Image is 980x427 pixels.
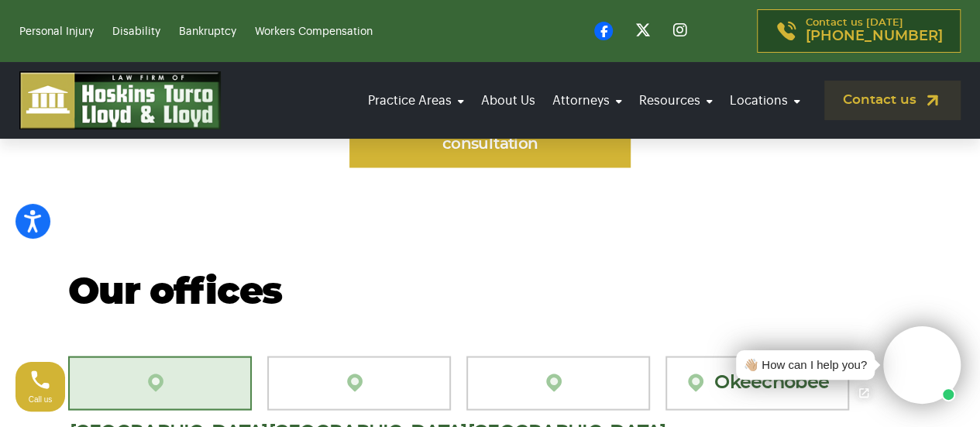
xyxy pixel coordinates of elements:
[145,371,174,394] img: location
[665,356,849,410] a: Okeechobee
[634,79,717,122] a: Resources
[255,26,373,37] a: Workers Compensation
[68,356,252,410] a: [GEOGRAPHIC_DATA][PERSON_NAME]
[725,79,805,122] a: Locations
[806,18,943,44] p: Contact us [DATE]
[29,395,53,404] span: Call us
[344,371,373,394] img: location
[543,371,573,394] img: location
[744,356,867,374] div: 👋🏼 How can I help you?
[19,71,221,129] img: logo
[179,26,236,37] a: Bankruptcy
[685,371,714,394] img: location
[757,9,961,53] a: Contact us [DATE][PHONE_NUMBER]
[824,81,961,120] a: Contact us
[112,26,160,37] a: Disability
[476,79,540,122] a: About Us
[806,29,943,44] span: [PHONE_NUMBER]
[466,356,650,410] a: [GEOGRAPHIC_DATA]
[848,377,880,409] a: Open chat
[68,272,913,313] h2: Our offices
[548,79,627,122] a: Attorneys
[363,79,469,122] a: Practice Areas
[19,26,94,37] a: Personal Injury
[267,356,451,410] a: [GEOGRAPHIC_DATA][PERSON_NAME]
